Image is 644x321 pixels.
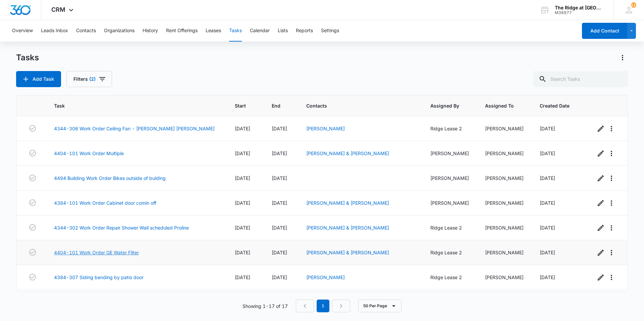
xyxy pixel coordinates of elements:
button: Leads Inbox [41,20,68,42]
p: Showing 1-17 of 17 [243,303,288,310]
div: [PERSON_NAME] [430,150,469,157]
button: Organizations [104,20,135,42]
span: [DATE] [272,274,287,280]
div: Ridge Lease 2 [430,125,469,132]
button: Settings [321,20,339,42]
a: [PERSON_NAME] & [PERSON_NAME] [306,200,389,206]
span: [DATE] [540,274,555,280]
a: [PERSON_NAME] [306,274,345,280]
input: Search Tasks [533,71,628,87]
button: Contacts [76,20,96,42]
button: Reports [296,20,313,42]
div: account id [555,10,604,15]
span: [DATE] [540,250,555,255]
button: 50 Per Page [358,300,401,312]
span: Start [235,102,246,109]
a: [PERSON_NAME] & [PERSON_NAME] [306,150,389,156]
em: 1 [317,300,329,312]
button: Rent Offerings [166,20,198,42]
h1: Tasks [16,53,39,63]
div: Ridge Lease 2 [430,249,469,256]
span: [DATE] [272,150,287,156]
div: [PERSON_NAME] [485,249,524,256]
a: [PERSON_NAME] & [PERSON_NAME] [306,225,389,231]
div: [PERSON_NAME] [485,274,524,281]
div: [PERSON_NAME] [485,199,524,206]
div: [PERSON_NAME] [430,175,469,182]
a: 4344-302 Work Order Repair Shower Wall scheduled Proline [54,224,189,231]
div: [PERSON_NAME] [430,199,469,206]
span: [DATE] [540,200,555,206]
div: [PERSON_NAME] [485,224,524,231]
button: Leases [206,20,221,42]
span: End [272,102,280,109]
span: [DATE] [235,225,250,231]
span: [DATE] [272,175,287,181]
a: [PERSON_NAME] & [PERSON_NAME] [306,250,389,255]
span: Created Date [540,102,570,109]
span: [DATE] [235,250,250,255]
span: Contacts [306,102,405,109]
div: [PERSON_NAME] [485,150,524,157]
button: Lists [278,20,288,42]
a: [PERSON_NAME] [306,126,345,131]
span: [DATE] [235,175,250,181]
button: Overview [12,20,33,42]
span: [DATE] [540,150,555,156]
span: CRM [51,6,65,13]
button: Tasks [229,20,242,42]
span: [DATE] [272,200,287,206]
div: Ridge Lease 2 [430,274,469,281]
div: account name [555,5,604,10]
span: [DATE] [235,150,250,156]
span: [DATE] [540,175,555,181]
button: Calendar [250,20,270,42]
div: [PERSON_NAME] [485,175,524,182]
span: [DATE] [235,200,250,206]
span: [DATE] [540,225,555,231]
a: 4384-307 Siding bending by patio door [54,274,144,281]
button: Add Contact [582,23,627,39]
button: Filters(2) [66,71,112,87]
span: Assigned To [485,102,514,109]
nav: Pagination [296,300,350,312]
button: History [143,20,158,42]
span: (2) [89,77,96,81]
a: 4404-101 Work Order Multiple [54,150,124,157]
span: Task [54,102,209,109]
a: 4494 Building Work Order Bikes outside of bulding [54,175,166,182]
button: Add Task [16,71,61,87]
a: 4384-101 Work Order Cabinet door comin off [54,199,156,206]
span: [DATE] [272,250,287,255]
span: [DATE] [235,274,250,280]
span: [DATE] [540,126,555,131]
a: 4404-101 Work Order GE Water Filter [54,249,139,256]
button: Actions [617,52,628,63]
a: 4344-306 Work Order Ceiling Fan - [PERSON_NAME] [PERSON_NAME] [54,125,215,132]
div: notifications count [631,2,636,8]
span: [DATE] [272,126,287,131]
span: [DATE] [272,225,287,231]
span: [DATE] [235,126,250,131]
div: [PERSON_NAME] [485,125,524,132]
span: Assigned By [430,102,459,109]
span: 115 [631,2,636,8]
div: Ridge Lease 2 [430,224,469,231]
